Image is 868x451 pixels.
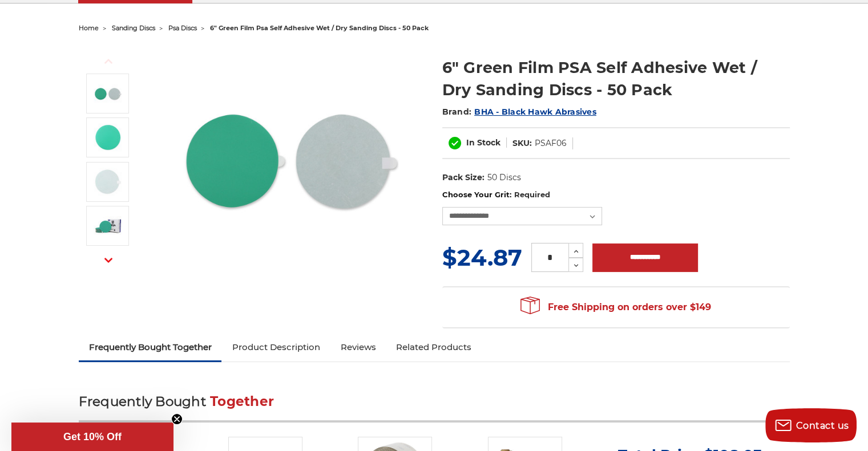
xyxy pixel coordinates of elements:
[442,189,790,201] label: Choose Your Grit:
[442,107,472,117] span: Brand:
[520,296,711,319] span: Free Shipping on orders over $149
[94,79,122,108] img: 6-inch 600-grit green film PSA disc with green polyester film backing for metal grinding and bare...
[442,56,790,101] h1: 6" Green Film PSA Self Adhesive Wet / Dry Sanding Discs - 50 Pack
[79,335,222,360] a: Frequently Bought Together
[79,393,206,409] span: Frequently Bought
[94,212,122,240] img: Close-up of BHA PSA discs box detailing 120-grit green film discs with budget friendly 50 bulk pack
[796,420,849,431] span: Contact us
[765,408,857,442] button: Contact us
[11,422,173,451] div: Get 10% OffClose teaser
[94,123,122,152] img: 2000 grit sandpaper disc, 6 inches, with fast cutting aluminum oxide on waterproof green polyeste...
[112,24,155,32] a: sanding discs
[210,24,429,32] span: 6" green film psa self adhesive wet / dry sanding discs - 50 pack
[210,393,274,409] span: Together
[79,24,99,32] a: home
[221,335,330,360] a: Product Description
[95,49,122,74] button: Previous
[442,172,485,184] dt: Pack Size:
[535,137,567,149] dd: PSAF06
[94,168,122,196] img: 6-inch 1000-grit green film PSA stickyback disc for professional-grade sanding on automotive putty
[171,413,183,425] button: Close teaser
[442,243,522,271] span: $24.87
[176,44,405,273] img: 6-inch 600-grit green film PSA disc with green polyester film backing for metal grinding and bare...
[330,335,386,360] a: Reviews
[95,247,122,272] button: Next
[474,107,596,117] a: BHA - Black Hawk Abrasives
[514,190,550,199] small: Required
[63,431,122,442] span: Get 10% Off
[168,24,197,32] a: psa discs
[466,137,500,148] span: In Stock
[487,172,520,184] dd: 50 Discs
[512,137,532,149] dt: SKU:
[386,335,482,360] a: Related Products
